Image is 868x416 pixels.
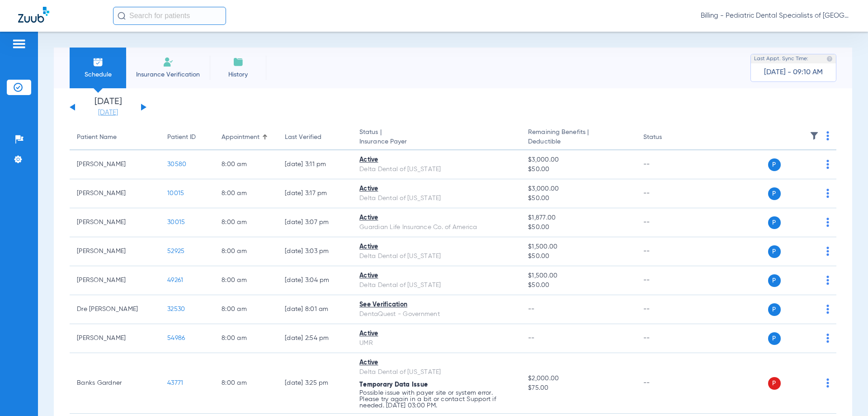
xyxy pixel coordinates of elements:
[352,125,521,150] th: Status |
[70,266,160,295] td: [PERSON_NAME]
[113,7,226,25] input: Search for patients
[768,245,781,258] span: P
[285,133,345,142] div: Last Verified
[768,274,781,287] span: P
[214,353,278,414] td: 8:00 AM
[278,353,352,414] td: [DATE] 3:25 PM
[70,295,160,324] td: Dre [PERSON_NAME]
[233,57,244,67] img: History
[768,303,781,316] span: P
[118,12,126,20] img: Search Icon
[359,310,514,319] div: DentaQuest - Government
[359,165,514,174] div: Delta Dental of [US_STATE]
[754,54,808,63] span: Last Appt. Sync Time:
[167,248,184,254] span: 52925
[810,131,819,140] img: filter.svg
[528,194,628,203] span: $50.00
[521,125,636,150] th: Remaining Benefits |
[528,155,628,165] span: $3,000.00
[826,131,829,140] img: group-dot-blue.svg
[214,150,278,179] td: 8:00 AM
[359,339,514,348] div: UMR
[528,184,628,194] span: $3,000.00
[359,213,514,223] div: Active
[70,353,160,414] td: Banks Gardner
[359,281,514,290] div: Delta Dental of [US_STATE]
[214,208,278,237] td: 8:00 AM
[285,133,321,142] div: Last Verified
[826,247,829,256] img: group-dot-blue.svg
[163,57,174,67] img: Manual Insurance Verification
[278,266,352,295] td: [DATE] 3:04 PM
[359,155,514,165] div: Active
[278,208,352,237] td: [DATE] 3:07 PM
[528,281,628,290] span: $50.00
[528,213,628,223] span: $1,877.00
[823,373,868,416] div: Chat Widget
[70,150,160,179] td: [PERSON_NAME]
[70,179,160,208] td: [PERSON_NAME]
[636,179,697,208] td: --
[167,380,183,386] span: 43771
[167,335,185,341] span: 54986
[636,324,697,353] td: --
[167,306,185,312] span: 32530
[528,165,628,174] span: $50.00
[636,353,697,414] td: --
[768,187,781,200] span: P
[70,324,160,353] td: [PERSON_NAME]
[359,271,514,281] div: Active
[636,266,697,295] td: --
[278,150,352,179] td: [DATE] 3:11 PM
[528,271,628,281] span: $1,500.00
[528,252,628,261] span: $50.00
[636,125,697,150] th: Status
[359,358,514,368] div: Active
[359,137,514,147] span: Insurance Payer
[359,252,514,261] div: Delta Dental of [US_STATE]
[222,133,259,142] div: Appointment
[768,377,781,390] span: P
[81,97,135,117] li: [DATE]
[826,160,829,169] img: group-dot-blue.svg
[768,216,781,229] span: P
[359,223,514,232] div: Guardian Life Insurance Co. of America
[826,218,829,227] img: group-dot-blue.svg
[214,324,278,353] td: 8:00 AM
[768,158,781,171] span: P
[167,190,184,196] span: 10015
[77,133,153,142] div: Patient Name
[167,277,183,283] span: 49261
[278,179,352,208] td: [DATE] 3:17 PM
[133,70,203,79] span: Insurance Verification
[77,133,117,142] div: Patient Name
[359,382,428,388] span: Temporary Data Issue
[826,334,829,343] img: group-dot-blue.svg
[81,108,135,117] a: [DATE]
[359,194,514,203] div: Delta Dental of [US_STATE]
[93,57,104,67] img: Schedule
[701,11,850,20] span: Billing - Pediatric Dental Specialists of [GEOGRAPHIC_DATA][US_STATE]
[18,7,49,23] img: Zuub Logo
[764,68,823,77] span: [DATE] - 09:10 AM
[76,70,119,79] span: Schedule
[222,133,270,142] div: Appointment
[528,306,535,312] span: --
[359,242,514,252] div: Active
[217,70,259,79] span: History
[768,332,781,345] span: P
[214,266,278,295] td: 8:00 AM
[636,295,697,324] td: --
[636,208,697,237] td: --
[167,219,185,225] span: 30015
[528,383,628,393] span: $75.00
[70,208,160,237] td: [PERSON_NAME]
[528,223,628,232] span: $50.00
[70,237,160,266] td: [PERSON_NAME]
[826,189,829,198] img: group-dot-blue.svg
[214,295,278,324] td: 8:00 AM
[528,374,628,383] span: $2,000.00
[278,237,352,266] td: [DATE] 3:03 PM
[214,179,278,208] td: 8:00 AM
[826,56,833,62] img: last sync help info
